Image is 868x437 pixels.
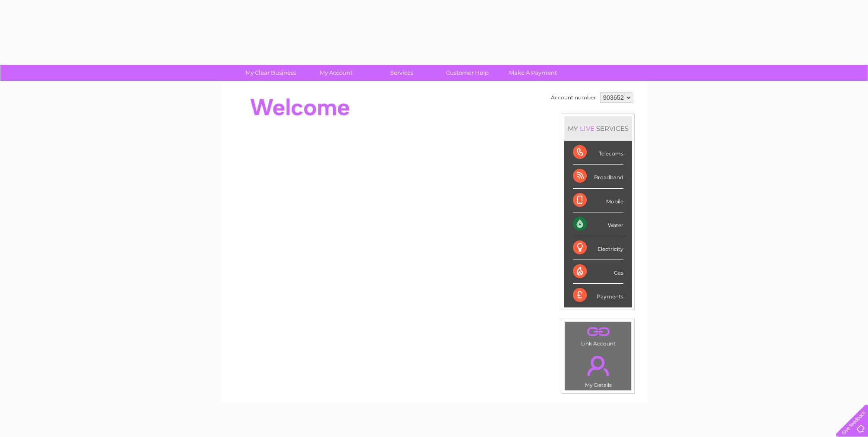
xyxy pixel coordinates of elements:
[366,65,437,81] a: Services
[573,236,623,260] div: Electricity
[573,284,623,307] div: Payments
[301,65,372,81] a: My Account
[573,165,623,188] div: Broadband
[565,348,632,391] td: My Details
[432,65,503,81] a: Customer Help
[565,322,632,349] td: Link Account
[573,141,623,165] div: Telecoms
[573,212,623,236] div: Water
[549,90,598,105] td: Account number
[567,351,629,381] a: .
[573,189,623,212] div: Mobile
[567,324,629,339] a: .
[573,260,623,284] div: Gas
[235,65,306,81] a: My Clear Business
[564,116,632,141] div: MY SERVICES
[497,65,569,81] a: Make A Payment
[578,124,596,133] div: LIVE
